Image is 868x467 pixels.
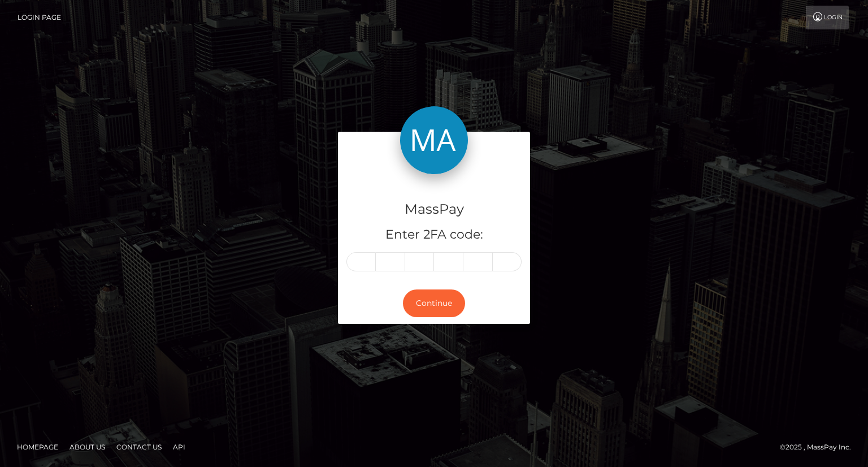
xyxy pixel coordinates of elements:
img: MassPay [400,106,468,174]
a: API [168,438,190,456]
h5: Enter 2FA code: [346,226,522,244]
div: © 2025 , MassPay Inc. [780,441,860,453]
a: Login Page [18,6,61,29]
button: Continue [403,289,465,317]
h4: MassPay [346,200,522,219]
a: About Us [65,438,110,456]
a: Contact Us [112,438,166,456]
a: Login [806,6,849,29]
a: Homepage [12,438,63,456]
